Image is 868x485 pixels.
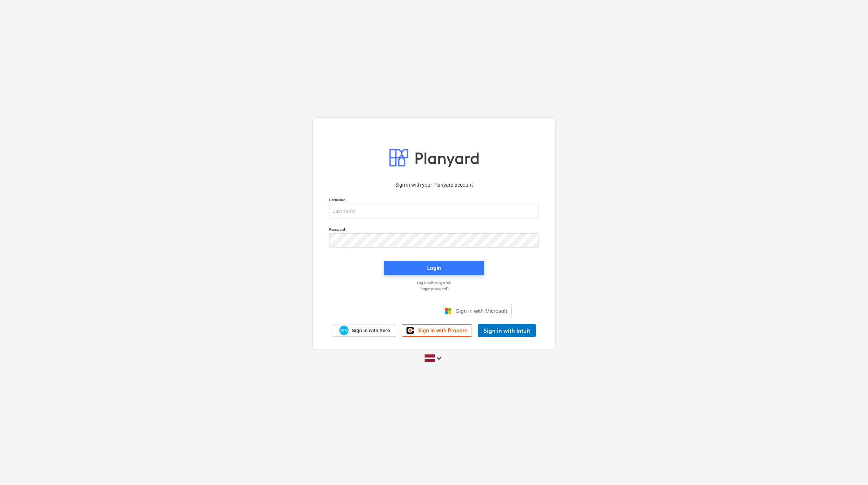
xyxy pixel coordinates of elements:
div: Login [427,263,441,273]
img: Xero logo [339,326,349,335]
p: Username [329,197,539,204]
span: Sign in with Procore [418,327,467,334]
iframe: Poga Pierakstīties ar Google kontu [353,303,438,319]
span: Sign in with Microsoft [456,308,507,314]
p: Sign in with your Planyard account [329,181,539,189]
i: keyboard_arrow_down [435,354,443,363]
a: Sign in with Procore [402,324,472,337]
input: Username [329,204,539,218]
img: Microsoft logo [444,307,452,315]
button: Login [384,261,484,275]
a: Sign in with Xero [332,324,396,337]
a: Log in with magic link [325,280,542,285]
p: Password [329,227,539,233]
a: Forgot password? [325,286,542,291]
span: Sign in with Xero [352,327,390,334]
